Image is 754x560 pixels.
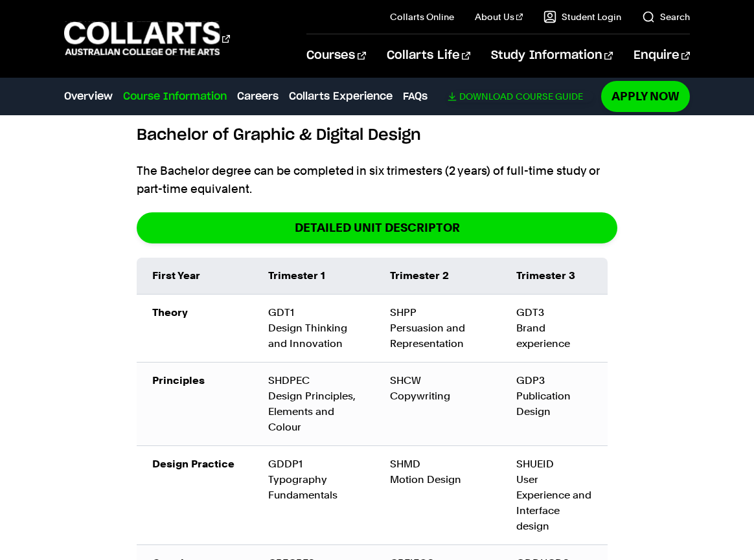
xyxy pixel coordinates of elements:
a: Collarts Experience [289,89,393,104]
strong: Theory [152,306,188,319]
td: SHPP Persuasion and Representation [374,295,501,363]
td: Trimester 3 [501,258,608,295]
td: First Year [137,258,253,295]
a: Enquire [634,34,690,77]
strong: Principles [152,374,205,386]
a: Overview [64,89,113,104]
a: About Us [475,10,523,23]
div: Go to homepage [64,20,230,57]
a: DETAILED UNIT DESCRIPTOR [137,212,617,243]
h6: Bachelor of Graphic & Digital Design [137,124,617,147]
div: GDP3 Publication Design [516,373,592,420]
div: GDDP1 Typography Fundamentals [268,456,359,503]
a: Courses [306,34,365,77]
div: SHCW Copywriting [390,373,485,404]
a: Apply Now [601,81,690,111]
div: SHMD Motion Design [390,456,485,487]
a: Collarts Life [387,34,470,77]
p: The Bachelor degree can be completed in six trimesters (2 years) of full-time study or part-time ... [137,162,617,198]
a: Careers [237,89,279,104]
a: Collarts Online [390,10,454,23]
div: SHDPEC Design Principles, Elements and Colour [268,373,359,435]
td: Trimester 1 [253,258,374,295]
a: Course Information [123,89,227,104]
a: FAQs [403,89,428,104]
span: Download [459,91,513,102]
td: GDT1 Design Thinking and Innovation [253,295,374,363]
a: DownloadCourse Guide [448,91,593,102]
a: Student Login [543,10,621,23]
div: SHUEID User Experience and Interface design [516,456,592,534]
a: Study Information [491,34,613,77]
td: GDT3 Brand experience [501,295,608,363]
td: Trimester 2 [374,258,501,295]
strong: Design Practice [152,458,234,470]
a: Search [642,10,690,23]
